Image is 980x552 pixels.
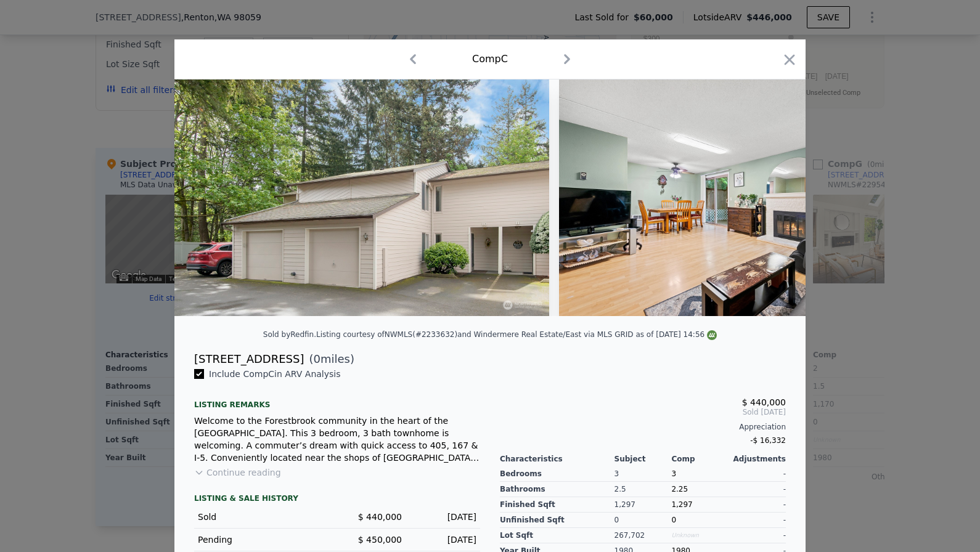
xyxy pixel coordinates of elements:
[750,436,786,445] span: -$ 16,332
[729,482,786,497] div: -
[194,415,480,464] div: Welcome to the Forestbrook community in the heart of the [GEOGRAPHIC_DATA]. This 3 bedroom, 3 bat...
[472,52,508,67] div: Comp C
[204,369,346,379] span: Include Comp C in ARV Analysis
[500,513,615,528] div: Unfinished Sqft
[358,535,402,545] span: $ 450,000
[500,422,786,432] div: Appreciation
[263,330,316,339] div: Sold by Redfin .
[729,466,786,482] div: -
[194,390,480,410] div: Listing remarks
[671,454,729,464] div: Comp
[194,351,304,368] div: [STREET_ADDRESS]
[729,454,786,464] div: Adjustments
[729,497,786,513] div: -
[729,513,786,528] div: -
[615,497,672,513] div: 1,297
[174,79,549,316] img: Property Img
[412,534,476,546] div: [DATE]
[671,482,729,497] div: 2.25
[615,454,672,464] div: Subject
[729,528,786,543] div: -
[671,500,692,509] span: 1,297
[316,330,717,339] div: Listing courtesy of NWMLS (#2233632) and Windermere Real Estate/East via MLS GRID as of [DATE] 14:56
[500,482,615,497] div: Bathrooms
[615,466,672,482] div: 3
[198,511,327,523] div: Sold
[500,454,615,464] div: Characteristics
[671,528,729,543] div: Unknown
[500,407,786,417] span: Sold [DATE]
[615,513,672,528] div: 0
[671,469,676,478] span: 3
[314,352,321,365] span: 0
[358,512,402,522] span: $ 440,000
[500,497,615,513] div: Finished Sqft
[194,466,281,479] button: Continue reading
[707,330,717,340] img: NWMLS Logo
[500,528,615,543] div: Lot Sqft
[500,466,615,482] div: Bedrooms
[198,534,327,546] div: Pending
[615,482,672,497] div: 2.5
[671,516,676,524] span: 0
[615,528,672,543] div: 267,702
[412,511,476,523] div: [DATE]
[742,397,786,407] span: $ 440,000
[559,79,919,316] img: Property Img
[304,351,354,368] span: ( miles)
[194,493,480,506] div: LISTING & SALE HISTORY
